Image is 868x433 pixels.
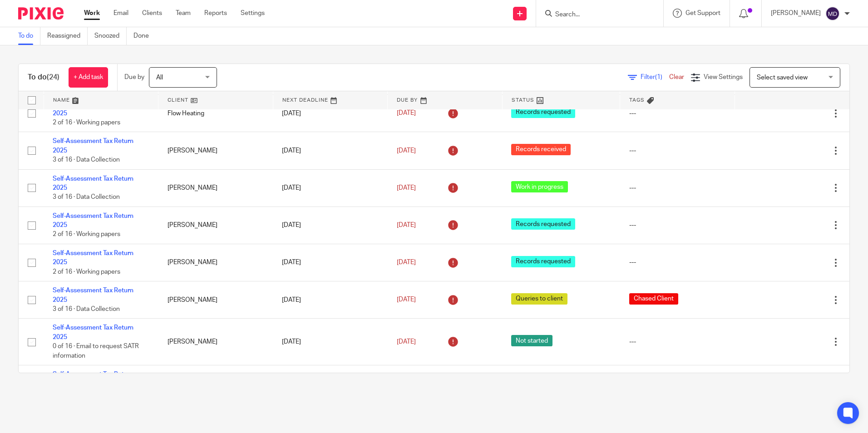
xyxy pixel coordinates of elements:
[133,27,156,45] a: Done
[53,213,133,228] a: Self-Assessment Tax Return 2025
[273,244,388,281] td: [DATE]
[629,109,726,118] div: ---
[53,194,120,201] span: 3 of 16 · Data Collection
[273,281,388,319] td: [DATE]
[156,74,163,81] span: All
[511,107,575,118] span: Records requested
[686,10,720,16] span: Get Support
[629,183,726,192] div: ---
[53,371,133,387] a: Self-Assessment Tax Return 2025
[158,365,273,403] td: [PERSON_NAME]
[397,185,416,191] span: [DATE]
[511,181,568,192] span: Work in progress
[273,95,388,132] td: [DATE]
[641,74,669,80] span: Filter
[669,74,684,80] a: Clear
[53,231,120,238] span: 2 of 16 · Working papers
[53,343,139,359] span: 0 of 16 · Email to request SATR information
[397,148,416,154] span: [DATE]
[397,110,416,117] span: [DATE]
[511,218,575,230] span: Records requested
[158,169,273,207] td: [PERSON_NAME]
[18,7,64,20] img: Pixie
[53,306,120,312] span: 3 of 16 · Data Collection
[142,9,162,18] a: Clients
[273,365,388,403] td: [DATE]
[629,293,678,305] span: Chased Client
[241,9,265,18] a: Settings
[94,27,127,45] a: Snoozed
[397,339,416,345] span: [DATE]
[18,27,40,45] a: To do
[397,222,416,228] span: [DATE]
[53,176,133,191] a: Self-Assessment Tax Return 2025
[53,269,120,275] span: 2 of 16 · Working papers
[158,244,273,281] td: [PERSON_NAME]
[113,9,128,18] a: Email
[47,27,88,45] a: Reassigned
[53,250,133,266] a: Self-Assessment Tax Return 2025
[84,9,100,18] a: Work
[53,325,133,340] a: Self-Assessment Tax Return 2025
[69,67,108,88] a: + Add task
[511,144,571,155] span: Records received
[511,256,575,267] span: Records requested
[53,101,133,116] a: Self-Assessment Tax Return 2025
[397,259,416,266] span: [DATE]
[28,73,59,82] h1: To do
[273,207,388,244] td: [DATE]
[825,6,840,21] img: svg%3E
[53,157,120,163] span: 3 of 16 · Data Collection
[629,98,645,103] span: Tags
[47,74,59,81] span: (24)
[158,281,273,319] td: [PERSON_NAME]
[757,74,808,81] span: Select saved view
[53,138,133,153] a: Self-Assessment Tax Return 2025
[273,319,388,365] td: [DATE]
[704,74,743,80] span: View Settings
[629,221,726,230] div: ---
[655,74,662,80] span: (1)
[771,9,821,18] p: [PERSON_NAME]
[158,95,273,132] td: Flow Heating
[511,293,567,305] span: Queries to client
[273,132,388,169] td: [DATE]
[158,207,273,244] td: [PERSON_NAME]
[158,132,273,169] td: [PERSON_NAME]
[53,287,133,303] a: Self-Assessment Tax Return 2025
[204,9,227,18] a: Reports
[273,169,388,207] td: [DATE]
[629,146,726,155] div: ---
[53,119,120,126] span: 2 of 16 · Working papers
[629,258,726,267] div: ---
[511,335,552,346] span: Not started
[158,319,273,365] td: [PERSON_NAME]
[176,9,191,18] a: Team
[629,337,726,346] div: ---
[554,11,636,19] input: Search
[397,297,416,303] span: [DATE]
[124,73,144,82] p: Due by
